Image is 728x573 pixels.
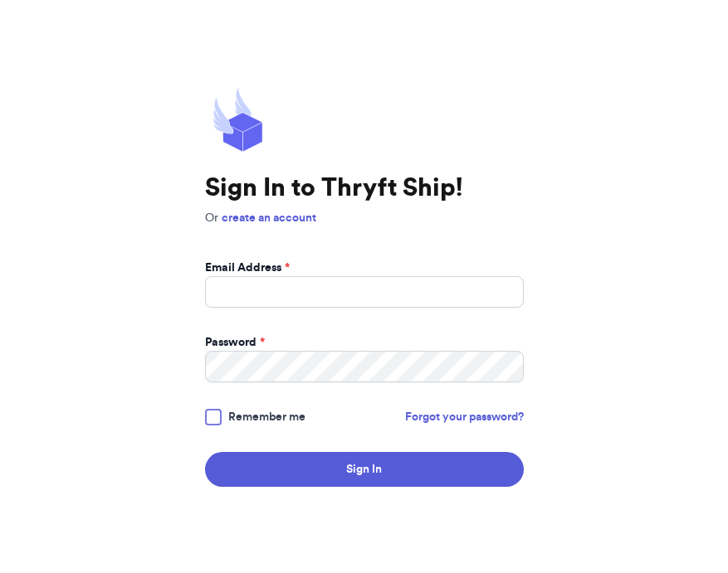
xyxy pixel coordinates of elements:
[205,260,290,276] label: Email Address
[205,173,524,203] h1: Sign In to Thryft Ship!
[228,409,305,425] span: Remember me
[205,452,524,487] button: Sign In
[205,210,524,226] p: Or
[205,334,265,351] label: Password
[222,212,316,224] a: create an account
[405,409,524,425] a: Forgot your password?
